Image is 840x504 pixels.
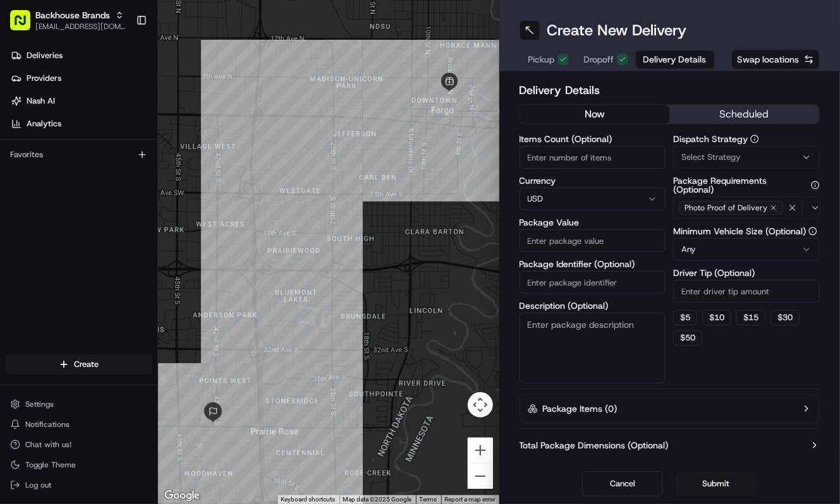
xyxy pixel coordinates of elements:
[13,51,230,71] p: Welcome 👋
[343,496,412,503] span: Map data ©2025 Google
[89,313,153,323] a: Powered byPylon
[161,488,203,504] img: Google
[13,284,23,294] div: 📗
[5,91,157,111] a: Nash AI
[528,53,555,66] span: Pickup
[13,219,33,239] img: Asif Zaman Khan
[39,196,88,207] span: FDD Support
[520,439,820,452] button: Total Package Dimensions (Optional)
[676,471,757,496] button: Submit
[673,196,820,219] button: Photo Proof of Delivery
[750,135,759,143] button: Dispatch Strategy
[673,330,702,345] button: $50
[445,496,496,503] a: Report a map error
[520,81,820,99] h2: Delivery Details
[25,231,35,241] img: 1736555255976-a54dd68f-1ca7-489b-9aae-adbdc363a1c4
[520,394,820,423] button: Package Items (0)
[107,284,117,294] div: 💻
[673,268,820,277] label: Driver Tip (Optional)
[808,227,817,236] button: Minimum Vehicle Size (Optional)
[737,53,799,66] span: Swap locations
[5,395,152,413] button: Settings
[673,176,820,194] label: Package Requirements (Optional)
[520,301,666,310] label: Description (Optional)
[13,184,33,205] img: FDD Support
[8,278,102,301] a: 📗Knowledge Base
[520,146,666,169] input: Enter number of items
[281,495,336,504] button: Keyboard shortcuts
[685,203,767,213] span: Photo Proof of Delivery
[468,392,493,417] button: Map camera controls
[13,121,35,144] img: 1736555255976-a54dd68f-1ca7-489b-9aae-adbdc363a1c4
[13,165,85,175] div: Past conversations
[5,145,152,165] div: Favorites
[669,105,819,124] button: scheduled
[27,50,63,61] span: Deliveries
[27,118,61,129] span: Analytics
[5,416,152,433] button: Notifications
[105,231,109,241] span: •
[27,121,49,144] img: 9188753566659_6852d8bf1fb38e338040_72.png
[702,310,731,325] button: $10
[102,278,208,301] a: 💻API Documentation
[112,231,138,241] span: [DATE]
[25,399,54,409] span: Settings
[5,354,152,375] button: Create
[25,283,97,296] span: Knowledge Base
[90,196,95,207] span: •
[520,135,666,143] label: Items Count (Optional)
[35,9,110,21] button: Backhouse Brands
[161,488,203,504] a: Open this area in Google Maps (opens a new window)
[673,146,820,169] button: Select Strategy
[5,68,157,88] a: Providers
[547,20,687,40] h1: Create New Delivery
[25,480,51,490] span: Log out
[33,82,209,95] input: Clear
[468,464,493,489] button: Zoom out
[520,271,666,294] input: Enter package identifier
[673,227,820,236] label: Minimum Vehicle Size (Optional)
[5,476,152,494] button: Log out
[520,229,666,252] input: Enter package value
[126,314,153,323] span: Pylon
[196,162,230,177] button: See all
[5,436,152,453] button: Chat with us!
[582,471,663,496] button: Cancel
[643,53,707,66] span: Delivery Details
[673,280,820,303] input: Enter driver tip amount
[25,440,71,450] span: Chat with us!
[5,456,152,474] button: Toggle Theme
[520,439,669,452] label: Total Package Dimensions (Optional)
[35,21,126,32] span: [EMAIL_ADDRESS][DOMAIN_NAME]
[27,95,55,107] span: Nash AI
[673,310,697,325] button: $5
[74,359,99,370] span: Create
[543,402,618,415] label: Package Items ( 0 )
[5,114,157,134] a: Analytics
[25,419,70,429] span: Notifications
[520,176,666,185] label: Currency
[520,105,670,124] button: now
[673,135,820,143] label: Dispatch Strategy
[215,125,230,140] button: Start new chat
[97,196,123,207] span: [DATE]
[520,218,666,227] label: Package Value
[39,231,102,241] span: [PERSON_NAME]
[468,438,493,463] button: Zoom in
[420,496,437,503] a: Terms (opens in new tab)
[27,73,61,84] span: Providers
[57,121,207,134] div: Start new chat
[736,310,765,325] button: $15
[5,5,131,35] button: Backhouse Brands[EMAIL_ADDRESS][DOMAIN_NAME]
[681,152,741,163] span: Select Strategy
[5,45,157,66] a: Deliveries
[770,310,800,325] button: $30
[520,260,666,268] label: Package Identifier (Optional)
[25,460,76,470] span: Toggle Theme
[119,283,203,296] span: API Documentation
[731,49,820,69] button: Swap locations
[57,134,174,144] div: We're available if you need us!
[584,53,614,66] span: Dropoff
[811,181,820,189] button: Package Requirements (Optional)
